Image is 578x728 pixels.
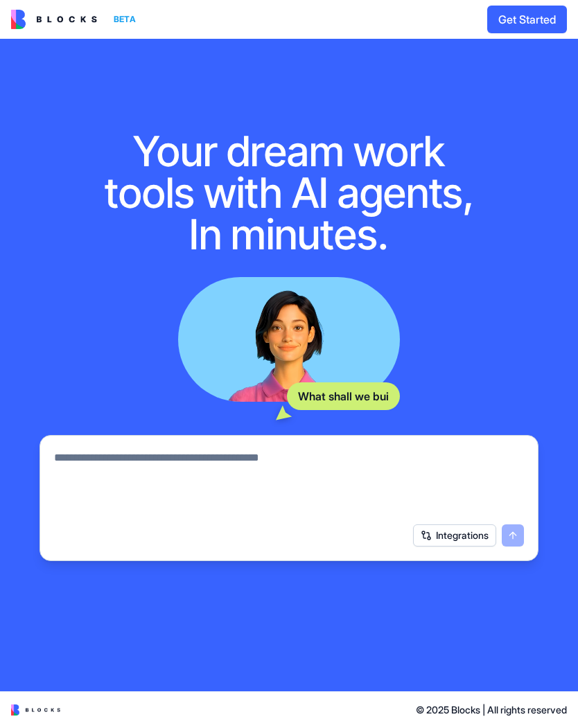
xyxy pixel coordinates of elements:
[11,10,141,29] a: BETA
[413,524,496,547] button: Integrations
[89,130,489,255] h1: Your dream work tools with AI agents, In minutes.
[108,10,141,29] div: BETA
[416,703,567,717] span: © 2025 Blocks | All rights reserved
[11,10,97,29] img: logo
[287,382,400,410] div: What shall we bui
[11,704,60,716] img: logo
[487,6,567,33] button: Get Started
